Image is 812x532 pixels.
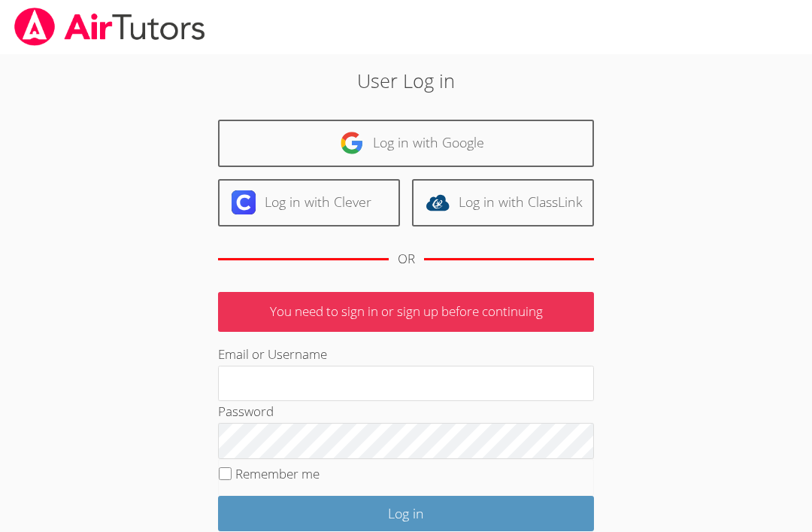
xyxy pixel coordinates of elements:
[340,131,364,155] img: google-logo-50288ca7cdecda66e5e0955fdab243c47b7ad437acaf1139b6f446037453330a.svg
[426,190,450,214] img: classlink-logo-d6bb404cc1216ec64c9a2012d9dc4662098be43eaf13dc465df04b49fa7ab582.svg
[398,248,415,270] div: OR
[13,8,207,46] img: airtutors_banner-c4298cdbf04f3fff15de1276eac7730deb9818008684d7c2e4769d2f7ddbe033.png
[218,179,400,226] a: Log in with Clever
[218,292,594,332] p: You need to sign in or sign up before continuing
[235,465,320,482] label: Remember me
[218,345,327,363] label: Email or Username
[218,496,594,531] input: Log in
[412,179,594,226] a: Log in with ClassLink
[186,66,625,95] h2: User Log in
[218,403,274,420] label: Password
[218,120,594,167] a: Log in with Google
[232,190,256,214] img: clever-logo-6eab21bc6e7a338710f1a6ff85c0baf02591cd810cc4098c63d3a4b26e2feb20.svg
